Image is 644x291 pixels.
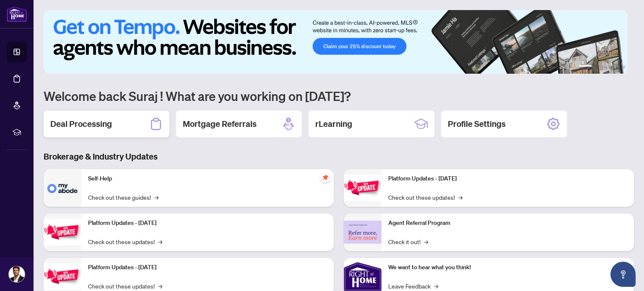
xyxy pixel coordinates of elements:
[602,65,605,69] button: 3
[622,65,626,69] button: 6
[50,118,112,130] h2: Deal Processing
[388,174,627,183] p: Platform Updates - [DATE]
[388,281,438,291] a: Leave Feedback→
[88,174,327,183] p: Self-Help
[158,237,162,246] span: →
[388,237,428,246] a: Check it out!→
[610,262,636,287] button: Open asap
[44,169,81,207] img: Self-Help
[458,193,462,202] span: →
[320,173,330,183] span: pushpin
[88,281,162,291] a: Check out these updates!→
[44,10,628,74] img: Slide 0
[579,65,592,69] button: 1
[9,266,25,282] img: Profile Icon
[434,281,438,291] span: →
[88,193,158,202] a: Check out these guides!→
[424,237,428,246] span: →
[388,263,627,272] p: We want to hear what you think!
[44,88,634,104] h1: Welcome back Suraj ! What are you working on [DATE]?
[7,6,27,22] img: logo
[44,151,634,162] h3: Brokerage & Industry Updates
[388,219,627,228] p: Agent Referral Program
[88,237,162,246] a: Check out these updates!→
[315,118,352,130] h2: rLearning
[595,65,599,69] button: 2
[183,118,257,130] h2: Mortgage Referrals
[88,219,327,228] p: Platform Updates - [DATE]
[615,65,619,69] button: 5
[388,193,462,202] a: Check out these updates!→
[609,65,612,69] button: 4
[154,193,158,202] span: →
[344,221,382,244] img: Agent Referral Program
[158,281,162,291] span: →
[44,219,81,245] img: Platform Updates - September 16, 2025
[344,175,382,201] img: Platform Updates - June 23, 2025
[88,263,327,272] p: Platform Updates - [DATE]
[448,118,506,130] h2: Profile Settings
[44,263,81,290] img: Platform Updates - July 21, 2025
